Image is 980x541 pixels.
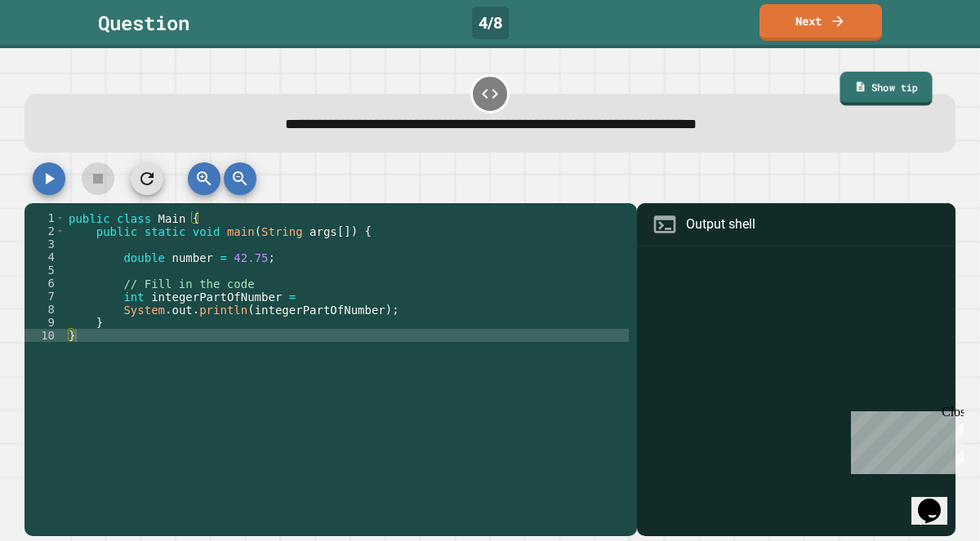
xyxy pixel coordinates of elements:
[24,211,65,224] div: 1
[844,405,964,474] iframe: chat widget
[24,264,65,277] div: 5
[24,290,65,303] div: 7
[98,8,189,38] div: Question
[56,224,65,237] span: Toggle code folding, rows 2 through 9
[56,211,65,224] span: Toggle code folding, rows 1 through 10
[472,7,509,39] div: 4 / 8
[24,316,65,329] div: 9
[840,72,933,106] a: Show tip
[24,329,65,342] div: 10
[911,476,964,525] iframe: chat widget
[24,303,65,316] div: 8
[24,237,65,251] div: 3
[24,251,65,264] div: 4
[7,7,113,104] div: Chat with us now!Close
[759,4,882,41] a: Next
[24,277,65,290] div: 6
[24,224,65,237] div: 2
[686,215,755,234] div: Output shell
